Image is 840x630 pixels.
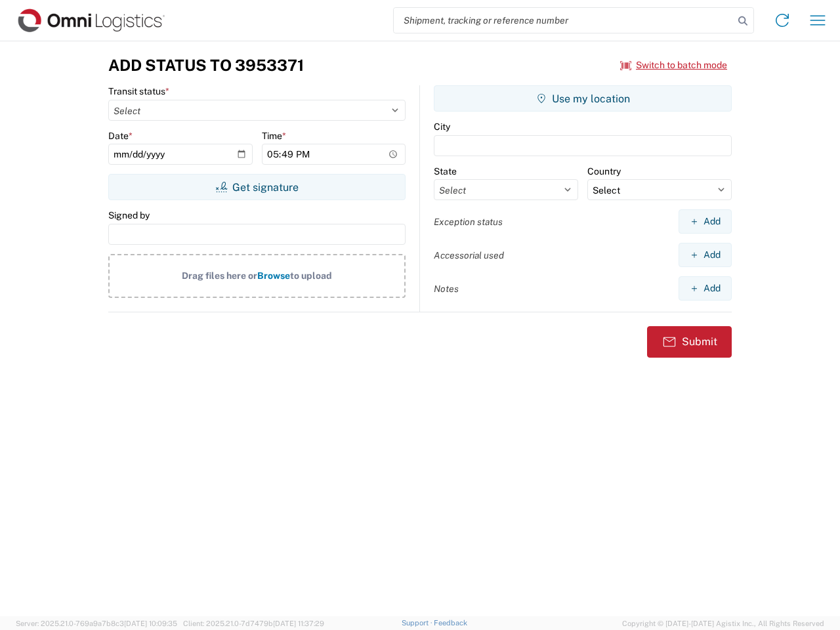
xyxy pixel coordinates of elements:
a: Feedback [434,619,467,627]
label: Transit status [108,85,169,97]
label: Accessorial used [434,249,504,261]
span: [DATE] 11:37:29 [273,619,324,627]
input: Shipment, tracking or reference number [394,8,734,33]
button: Submit [647,326,732,358]
span: Copyright © [DATE]-[DATE] Agistix Inc., All Rights Reserved [622,618,824,629]
label: City [434,121,450,133]
label: Exception status [434,216,503,228]
a: Support [402,619,434,627]
label: Time [262,130,286,142]
label: Signed by [108,209,150,221]
label: State [434,165,457,177]
button: Get signature [108,174,406,200]
span: to upload [290,270,332,281]
label: Notes [434,283,459,295]
h3: Add Status to 3953371 [108,56,304,75]
span: Drag files here or [182,270,257,281]
button: Add [679,209,732,234]
span: Client: 2025.21.0-7d7479b [183,619,324,627]
button: Add [679,243,732,267]
label: Country [587,165,621,177]
button: Switch to batch mode [620,54,727,76]
button: Use my location [434,85,732,112]
label: Date [108,130,133,142]
span: Browse [257,270,290,281]
span: [DATE] 10:09:35 [124,619,177,627]
button: Add [679,276,732,301]
span: Server: 2025.21.0-769a9a7b8c3 [16,619,177,627]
